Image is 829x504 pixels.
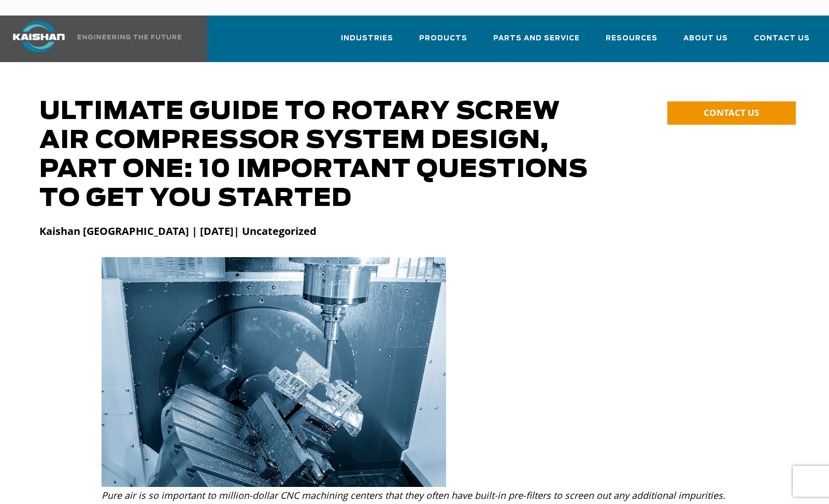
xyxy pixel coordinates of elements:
span: CONTACT US [704,107,759,118]
span: About Us [683,33,728,45]
h1: Ultimate Guide to Rotary Screw Air Compressor System Design, Part One: 10 Important Questions To ... [39,97,599,213]
span: Products [419,33,467,45]
a: Resources [606,25,658,60]
a: Products [419,25,467,60]
span: Resources [606,33,658,45]
span: Industries [341,33,393,45]
a: Contact Us [754,25,810,60]
img: The,5-axis,Machining,Center,Cutting,Aerospace,Parts,With,Solid,Ball [102,257,446,487]
a: About Us [683,25,728,60]
span: Contact Us [754,33,810,45]
a: Industries [341,25,393,60]
a: CONTACT US [667,101,796,125]
strong: Kaishan [GEOGRAPHIC_DATA] | [DATE]| Uncategorized [39,224,317,238]
a: Parts and Service [493,25,580,60]
span: Parts and Service [493,33,580,45]
i: Pure air is so important to million-dollar CNC machining centers that they often have built-in pr... [102,489,725,501]
img: Engineering the future [78,35,181,39]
